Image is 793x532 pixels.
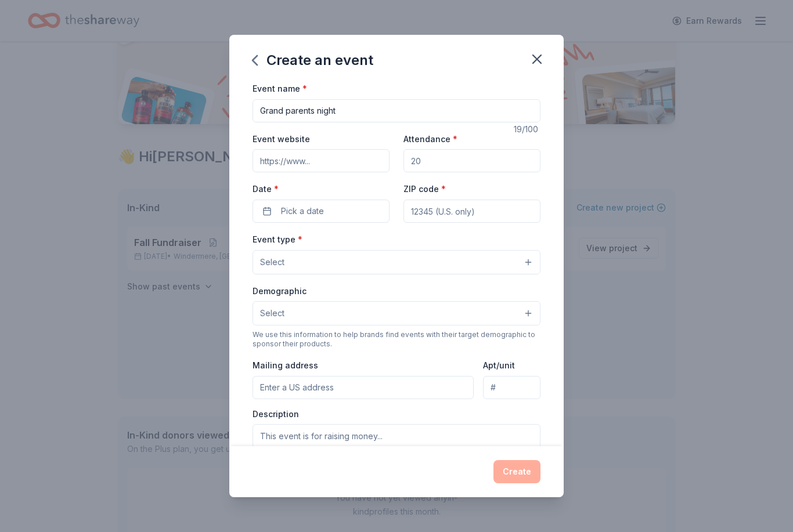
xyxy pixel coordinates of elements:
[253,133,310,145] label: Event website
[253,183,390,195] label: Date
[253,200,390,223] button: Pick a date
[253,408,299,420] label: Description
[253,149,390,172] input: https://www...
[253,285,307,297] label: Demographic
[260,255,284,269] span: Select
[403,149,540,172] input: 20
[253,330,540,349] div: We use this information to help brands find events with their target demographic to sponsor their...
[253,376,474,399] input: Enter a US address
[253,99,540,122] input: Spring Fundraiser
[253,51,373,70] div: Create an event
[483,376,540,399] input: #
[281,204,324,218] span: Pick a date
[253,301,540,325] button: Select
[260,306,284,320] span: Select
[403,200,540,223] input: 12345 (U.S. only)
[253,250,540,274] button: Select
[403,133,457,145] label: Attendance
[253,360,318,371] label: Mailing address
[514,122,540,136] div: 19 /100
[253,83,307,95] label: Event name
[483,360,515,371] label: Apt/unit
[403,183,446,195] label: ZIP code
[253,234,302,245] label: Event type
